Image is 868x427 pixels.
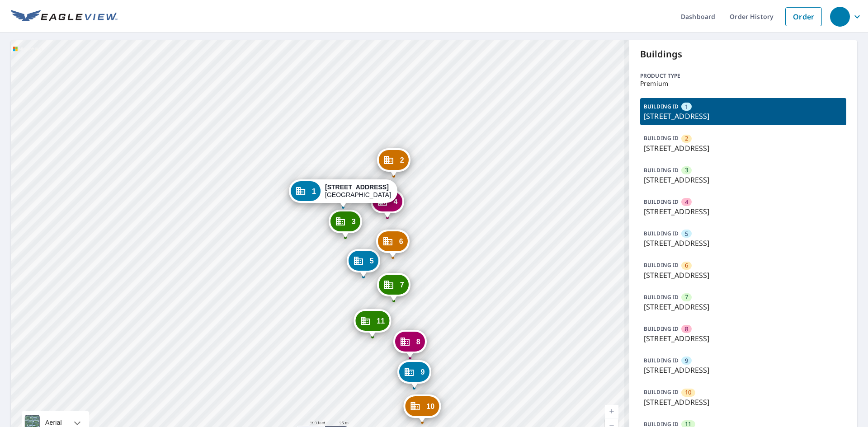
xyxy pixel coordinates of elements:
[685,293,688,301] span: 7
[685,134,688,143] span: 2
[352,218,356,225] span: 3
[685,166,688,174] span: 3
[644,103,679,110] p: BUILDING ID
[640,80,846,87] p: Premium
[393,330,427,358] div: Dropped pin, building 8, Commercial property, 4440 University Pkwy San Bernardino, CA 92407
[403,394,441,422] div: Dropped pin, building 10, Commercial property, 4365 University Pkwy San Bernardino, CA 92407
[399,238,403,245] span: 6
[644,261,679,269] p: BUILDING ID
[420,369,425,375] span: 9
[400,282,404,288] span: 7
[11,10,118,23] img: EV Logo
[685,261,688,270] span: 6
[685,388,691,397] span: 10
[640,47,846,61] p: Buildings
[685,357,688,365] span: 9
[644,333,843,344] p: [STREET_ADDRESS]
[644,174,843,185] p: [STREET_ADDRESS]
[644,357,679,364] p: BUILDING ID
[644,134,679,142] p: BUILDING ID
[640,72,846,80] p: Product type
[354,309,391,337] div: Dropped pin, building 11, Commercial property, 4455 University Pkwy San Bernardino, CA 92407
[377,273,410,301] div: Dropped pin, building 7, Commercial property, 1925 W College Ave San Bernardino, CA 92407
[644,111,843,122] p: [STREET_ADDRESS]
[289,179,397,207] div: Dropped pin, building 1, Commercial property, 1924 W College Ave San Bernardino, CA 92407
[644,325,679,333] p: BUILDING ID
[325,183,389,191] strong: [STREET_ADDRESS]
[644,270,843,281] p: [STREET_ADDRESS]
[644,238,843,249] p: [STREET_ADDRESS]
[370,258,374,264] span: 5
[685,230,688,238] span: 5
[605,405,618,418] a: Current Level 18, Zoom In
[685,103,688,111] span: 1
[644,293,679,301] p: BUILDING ID
[785,7,822,26] a: Order
[426,403,434,410] span: 10
[644,388,679,396] p: BUILDING ID
[685,198,688,206] span: 4
[377,148,410,176] div: Dropped pin, building 2, Commercial property, 1926 W College Ave San Bernardino, CA 92407
[416,338,420,345] span: 8
[329,210,362,238] div: Dropped pin, building 3, Commercial property, 4539 University Pkwy San Bernardino, CA 92407
[644,198,679,206] p: BUILDING ID
[644,206,843,217] p: [STREET_ADDRESS]
[397,360,431,388] div: Dropped pin, building 9, Commercial property, 4440 University Pkwy San Bernardino, CA 92407
[644,301,843,312] p: [STREET_ADDRESS]
[644,397,843,408] p: [STREET_ADDRESS]
[644,230,679,237] p: BUILDING ID
[377,318,385,324] span: 11
[312,188,316,195] span: 1
[644,143,843,154] p: [STREET_ADDRESS]
[347,249,380,277] div: Dropped pin, building 5, Commercial property, 1925 W College Ave San Bernardino, CA 92407
[644,365,843,375] p: [STREET_ADDRESS]
[685,325,688,333] span: 8
[400,157,404,164] span: 2
[644,166,679,174] p: BUILDING ID
[376,230,410,258] div: Dropped pin, building 6, Commercial property, 4244 University Pkwy San Bernardino, CA 92407
[325,183,391,199] div: [GEOGRAPHIC_DATA]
